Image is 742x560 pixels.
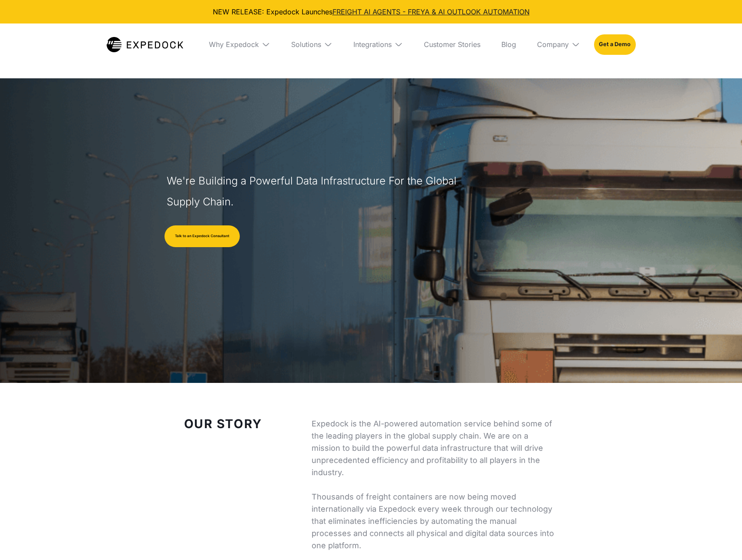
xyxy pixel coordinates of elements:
a: Blog [494,23,523,65]
a: Get a Demo [594,34,635,54]
div: Company [537,40,569,49]
strong: Our Story [184,416,262,431]
div: NEW RELEASE: Expedock Launches [7,7,735,17]
div: Why Expedock [209,40,259,49]
div: Integrations [353,40,392,49]
h1: We're Building a Powerful Data Infrastructure For the Global Supply Chain. [167,171,461,212]
div: Why Expedock [202,23,277,65]
a: Talk to an Expedock Consultant [165,225,240,247]
div: Integrations [346,23,410,65]
a: Customer Stories [417,23,487,65]
div: Company [530,23,587,65]
div: Solutions [284,23,339,65]
div: Solutions [291,40,321,49]
a: FREIGHT AI AGENTS - FREYA & AI OUTLOOK AUTOMATION [332,7,530,16]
